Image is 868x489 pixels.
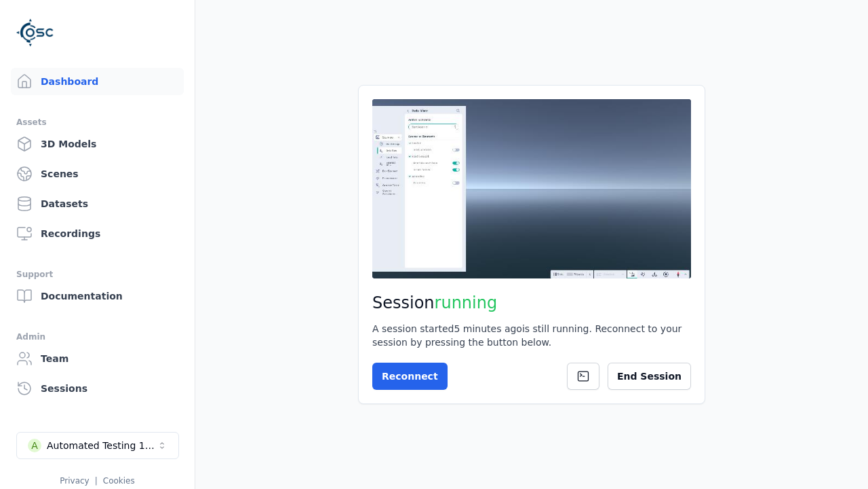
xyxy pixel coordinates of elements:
a: Scenes [11,160,184,187]
button: Select a workspace [16,432,179,459]
a: Cookies [103,476,135,486]
a: Dashboard [11,68,184,95]
a: Privacy [60,476,89,486]
div: A session started 5 minutes ago is still running. Reconnect to your session by pressing the butto... [372,322,691,349]
a: 3D Models [11,130,184,158]
div: A [28,439,41,452]
span: | [95,476,98,486]
a: Documentation [11,283,184,310]
h2: Session [372,292,691,314]
div: Automated Testing 1 - Playwright [47,439,157,452]
a: Datasets [11,190,184,217]
div: Assets [16,114,178,130]
span: running [435,293,498,312]
button: Reconnect [372,363,448,390]
div: Support [16,266,178,283]
a: Recordings [11,220,184,247]
button: End Session [608,363,691,390]
img: Logo [16,14,54,52]
div: Admin [16,329,178,345]
a: Sessions [11,375,184,402]
a: Team [11,345,184,372]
